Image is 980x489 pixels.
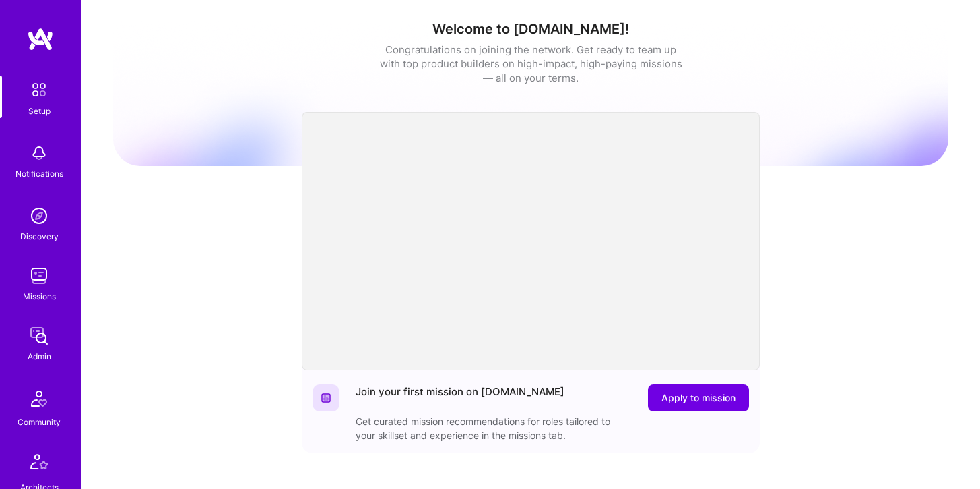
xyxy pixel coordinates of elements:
[28,104,51,118] div: Setup
[26,322,53,349] img: admin teamwork
[20,229,59,243] div: Discovery
[302,112,760,370] iframe: video
[26,202,53,229] img: discovery
[27,27,54,51] img: logo
[321,393,331,403] img: Website
[23,289,56,304] div: Missions
[26,262,53,289] img: teamwork
[15,167,63,181] div: Notifications
[113,21,948,37] h1: Welcome to [DOMAIN_NAME]!
[25,76,53,104] img: setup
[28,349,51,364] div: Admin
[356,414,625,442] div: Get curated mission recommendations for roles tailored to your skillset and experience in the mis...
[648,384,749,411] button: Apply to mission
[23,382,55,415] img: Community
[18,415,61,429] div: Community
[356,384,564,411] div: Join your first mission on [DOMAIN_NAME]
[379,42,682,85] div: Congratulations on joining the network. Get ready to team up with top product builders on high-im...
[23,448,55,480] img: Architects
[26,140,53,167] img: bell
[661,391,736,405] span: Apply to mission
